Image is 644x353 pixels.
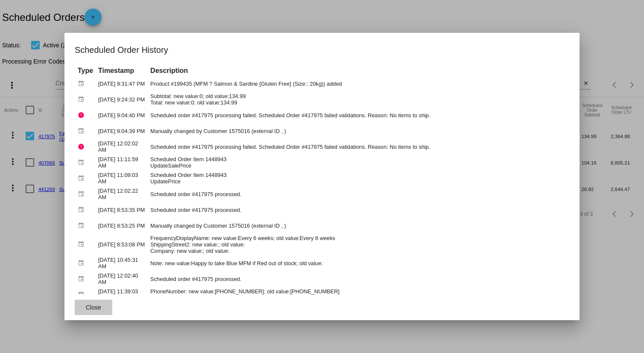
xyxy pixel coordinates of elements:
h1: Scheduled Order History [75,43,569,57]
td: [DATE] 9:24:32 PM [96,92,147,107]
td: [DATE] 11:09:03 AM [96,171,147,186]
td: Scheduled order #417975 processed. [148,272,568,286]
mat-icon: event [78,288,88,301]
mat-icon: event [78,188,88,201]
td: Manually changed by Customer 1575016 (external ID , ) [148,218,568,233]
td: Manually changed by Customer 1575016 (external ID , ) [148,124,568,139]
mat-icon: event [78,93,88,106]
td: [DATE] 12:02:40 AM [96,272,147,286]
mat-icon: event [78,172,88,185]
mat-icon: event [78,257,88,270]
td: [DATE] 8:53:08 PM [96,234,147,255]
td: Scheduled Order Item 1448943 UpdateSalePrice [148,155,568,170]
mat-icon: error [78,109,88,122]
td: Scheduled order #417975 processing failed. Scheduled Order #417975 failed validations. Reason: No... [148,139,568,154]
td: [DATE] 9:04:39 PM [96,124,147,139]
td: PhoneNumber: new value:[PHONE_NUMBER]; old value:[PHONE_NUMBER] Company: new value:; old value:[P... [148,287,568,302]
td: [DATE] 11:11:59 AM [96,155,147,170]
td: Scheduled order #417975 processed. [148,187,568,202]
mat-icon: event [78,156,88,169]
td: Product #199435 (MFM ? Salmon & Sardine [Gluten Free] (Size:: 20kg)) added [148,76,568,91]
td: Scheduled Order Item 1448943 UpdatePrice [148,171,568,186]
mat-icon: event [78,77,88,90]
td: [DATE] 10:45:31 AM [96,256,147,271]
td: Subtotal: new value:0; old value:134.99 Total: new value:0; old value:134.99 [148,92,568,107]
td: Scheduled order #417975 processing failed. Scheduled Order #417975 failed validations. Reason: No... [148,108,568,123]
td: Note: new value:Happy to take Blue MFM if Red out of stock; old value: [148,256,568,271]
th: Description [148,66,568,75]
mat-icon: event [78,203,88,217]
td: [DATE] 12:02:22 AM [96,187,147,202]
td: [DATE] 9:31:47 PM [96,76,147,91]
td: [DATE] 8:53:35 PM [96,203,147,217]
mat-icon: error [78,140,88,153]
td: [DATE] 9:04:40 PM [96,108,147,123]
td: FrequencyDisplayName: new value:Every 6 weeks; old value:Every 8 weeks ShippingStreet2: new value... [148,234,568,255]
th: Timestamp [96,66,147,75]
span: Close [86,304,101,311]
th: Type [76,66,95,75]
mat-icon: event [78,219,88,232]
mat-icon: event [78,124,88,138]
td: [DATE] 8:53:25 PM [96,218,147,233]
td: [DATE] 12:02:02 AM [96,139,147,154]
td: Scheduled order #417975 processed. [148,203,568,217]
mat-icon: event [78,238,88,251]
td: [DATE] 11:39:03 AM [96,287,147,302]
mat-icon: event [78,272,88,286]
button: Close dialog [75,300,112,315]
